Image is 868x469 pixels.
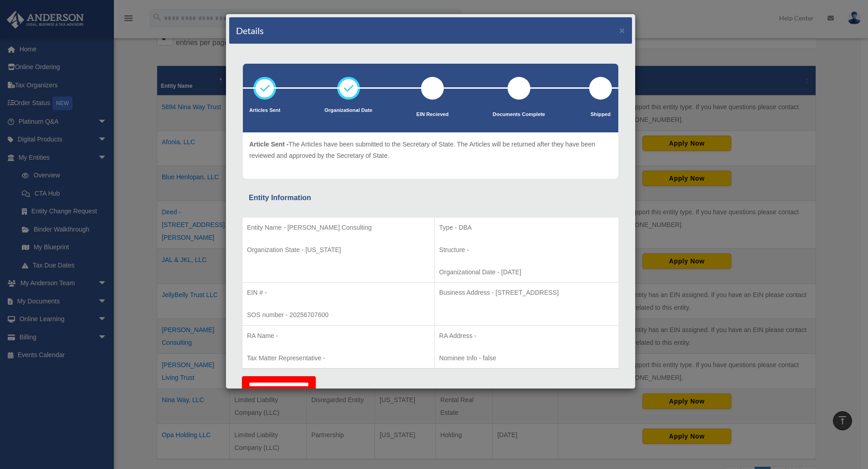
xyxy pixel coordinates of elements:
[493,110,545,119] p: Documents Complete
[236,24,264,37] h4: Details
[247,287,430,298] p: EIN # -
[247,309,430,321] p: SOS number - 20256707600
[439,222,614,233] p: Type - DBA
[439,287,614,298] p: Business Address - [STREET_ADDRESS]
[439,244,614,256] p: Structure -
[249,141,288,148] span: Article Sent -
[249,106,280,115] p: Articles Sent
[416,110,449,119] p: EIN Recieved
[247,330,430,342] p: RA Name -
[247,222,430,233] p: Entity Name - [PERSON_NAME] Consulting
[589,110,612,119] p: Shipped
[439,267,614,278] p: Organizational Date - [DATE]
[249,192,612,204] div: Entity Information
[324,106,372,115] p: Organizational Date
[439,330,614,342] p: RA Address -
[247,353,430,364] p: Tax Matter Representative -
[439,353,614,364] p: Nominee Info - false
[619,25,625,35] button: ×
[247,244,430,256] p: Organization State - [US_STATE]
[249,139,612,161] p: The Articles have been submitted to the Secretary of State. The Articles will be returned after t...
